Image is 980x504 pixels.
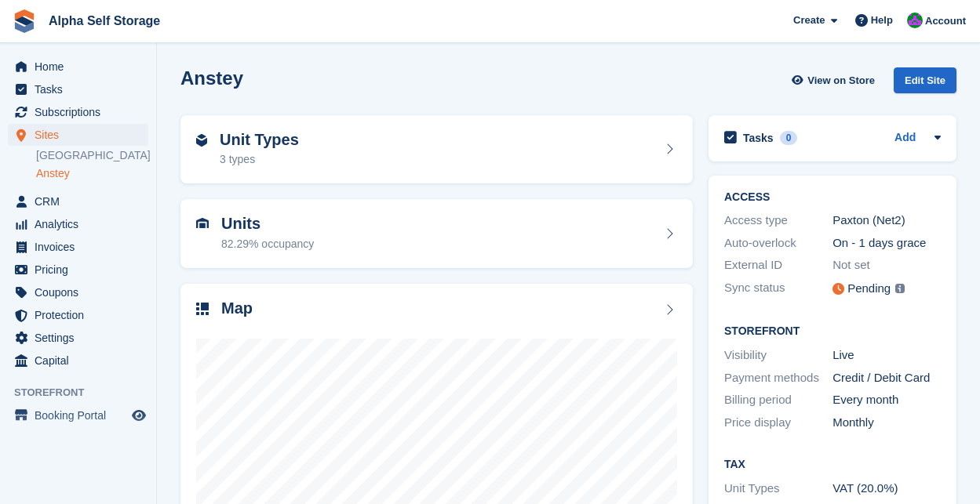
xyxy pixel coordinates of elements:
[894,67,956,100] a: Edit Site
[8,190,148,212] a: menu
[8,124,148,146] a: menu
[35,304,129,326] span: Protection
[793,13,825,28] span: Create
[129,406,148,425] a: Preview store
[724,369,832,387] div: Payment methods
[42,8,166,34] a: Alpha Self Storage
[8,327,148,349] a: menu
[8,56,148,78] a: menu
[180,199,693,268] a: Units 82.29% occupancy
[724,346,832,364] div: Visibility
[832,480,941,498] div: VAT (20.0%)
[35,236,129,258] span: Invoices
[35,404,129,426] span: Booking Portal
[8,236,148,258] a: menu
[807,73,875,89] span: View on Store
[13,9,36,33] img: stora-icon-8386f47178a22dfd0bd8f6a31ec36ba5ce8667c1dd55bd0f319d3a0aa187defe.svg
[35,259,129,281] span: Pricing
[8,101,148,123] a: menu
[832,212,941,230] div: Paxton (Net2)
[14,385,156,401] span: Storefront
[832,256,941,274] div: Not set
[8,213,148,235] a: menu
[724,459,941,471] h2: Tax
[36,148,148,163] a: [GEOGRAPHIC_DATA]
[35,213,129,235] span: Analytics
[832,391,941,409] div: Every month
[221,299,253,317] h2: Map
[871,13,893,28] span: Help
[895,284,905,293] img: icon-info-grey-7440780725fd019a000dd9b08b2336e03edf1995a4989e88bcd33f0948082b44.svg
[35,350,129,372] span: Capital
[221,236,314,252] div: 82.29% occupancy
[35,78,129,100] span: Tasks
[35,101,129,123] span: Subscriptions
[8,78,148,100] a: menu
[35,124,129,146] span: Sites
[8,259,148,281] a: menu
[221,215,314,233] h2: Units
[832,234,941,252] div: On - 1 days grace
[907,13,923,28] img: James Bambury
[8,404,148,426] a: menu
[196,134,207,147] img: unit-type-icn-2b2737a686de81e16bb02015468b77c625bbabd49415b5ef34ead5e3b44a266d.svg
[8,281,148,303] a: menu
[35,190,129,212] span: CRM
[724,480,832,498] div: Unit Types
[180,67,243,89] h2: Anstey
[724,234,832,252] div: Auto-overlock
[724,391,832,409] div: Billing period
[35,56,129,78] span: Home
[724,279,832,299] div: Sync status
[789,67,881,93] a: View on Store
[196,218,209,229] img: unit-icn-7be61d7bf1b0ce9d3e12c5938cc71ed9869f7b940bace4675aadf7bd6d80202e.svg
[35,281,129,303] span: Coupons
[832,369,941,387] div: Credit / Debit Card
[832,346,941,364] div: Live
[220,151,299,168] div: 3 types
[724,256,832,274] div: External ID
[743,131,774,145] h2: Tasks
[36,166,148,181] a: Anstey
[180,115,693,184] a: Unit Types 3 types
[35,327,129,349] span: Settings
[780,131,798,145] div: 0
[724,414,832,432] div: Price display
[8,350,148,372] a: menu
[724,191,941,204] h2: ACCESS
[724,325,941,338] h2: Storefront
[832,414,941,432] div: Monthly
[8,304,148,326] a: menu
[724,212,832,230] div: Access type
[847,280,891,298] div: Pending
[925,13,966,29] span: Account
[196,303,209,315] img: map-icn-33ee37083ee616e46c38cad1a60f524a97daa1e2b2c8c0bc3eb3415660979fc1.svg
[894,67,956,93] div: Edit Site
[220,131,299,149] h2: Unit Types
[894,129,916,147] a: Add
